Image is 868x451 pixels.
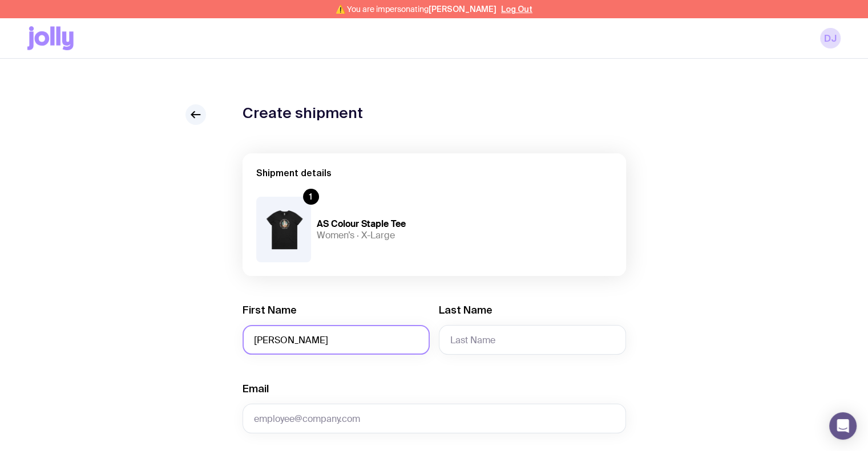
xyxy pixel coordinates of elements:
[336,5,496,14] span: ⚠️ You are impersonating
[243,104,363,121] h1: Create shipment
[243,382,269,396] label: Email
[243,325,430,355] input: First Name
[429,5,496,14] span: [PERSON_NAME]
[501,5,532,14] button: Log Out
[439,325,626,355] input: Last Name
[820,28,841,48] a: DJ
[256,167,612,178] h2: Shipment details
[439,303,492,317] label: Last Name
[317,230,427,241] h5: Women’s · X-Large
[243,404,626,433] input: employee@company.com
[243,303,297,317] label: First Name
[317,218,427,230] h4: AS Colour Staple Tee
[303,189,319,205] div: 1
[829,412,857,440] div: Open Intercom Messenger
